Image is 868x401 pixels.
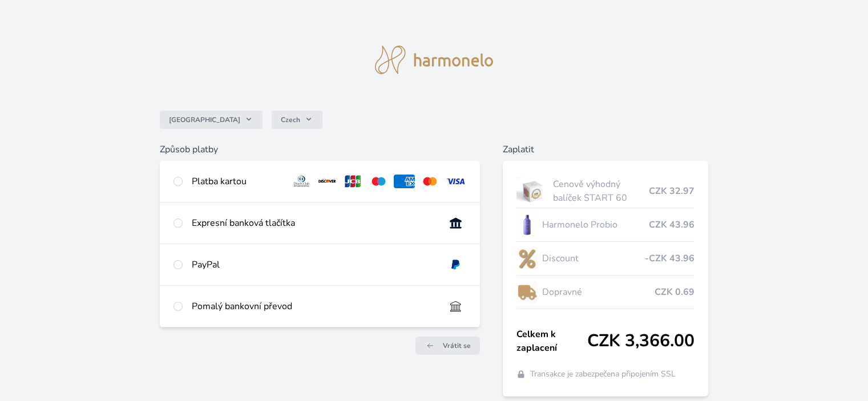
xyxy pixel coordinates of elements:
[445,299,466,313] img: bankTransfer_IBAN.svg
[553,177,648,205] span: Cenově výhodný balíček START 60
[192,299,435,313] div: Pomalý bankovní převod
[368,175,389,188] img: maestro.svg
[419,175,441,188] img: mc.svg
[503,143,708,156] h6: Zaplatit
[415,337,480,355] a: Vrátit se
[160,111,263,129] button: [GEOGRAPHIC_DATA]
[443,341,471,350] span: Vrátit se
[530,368,676,380] span: Transakce je zabezpečena připojením SSL
[169,115,240,124] span: [GEOGRAPHIC_DATA]
[542,252,644,265] span: Discount
[342,175,364,188] img: jcb.svg
[516,210,538,239] img: CLEAN_PROBIO_se_stinem_x-lo.jpg
[516,278,538,306] img: delivery-lo.png
[649,184,695,198] span: CZK 32.97
[516,327,587,355] span: Celkem k zaplacení
[542,218,648,232] span: Harmonelo Probio
[272,111,322,129] button: Czech
[645,252,695,265] span: -CZK 43.96
[445,258,466,272] img: paypal.svg
[655,285,695,299] span: CZK 0.69
[291,175,312,188] img: diners.svg
[542,285,654,299] span: Dopravné
[394,175,415,188] img: amex.svg
[445,216,466,230] img: onlineBanking_CZ.svg
[516,244,538,273] img: discount-lo.png
[649,218,695,232] span: CZK 43.96
[160,143,479,156] h6: Způsob platby
[317,175,338,188] img: discover.svg
[281,115,300,124] span: Czech
[192,175,282,188] div: Platba kartou
[192,216,435,230] div: Expresní banková tlačítka
[192,258,435,272] div: PayPal
[445,175,466,188] img: visa.svg
[375,46,494,74] img: logo.svg
[516,177,549,205] img: start.jpg
[587,331,695,351] span: CZK 3,366.00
